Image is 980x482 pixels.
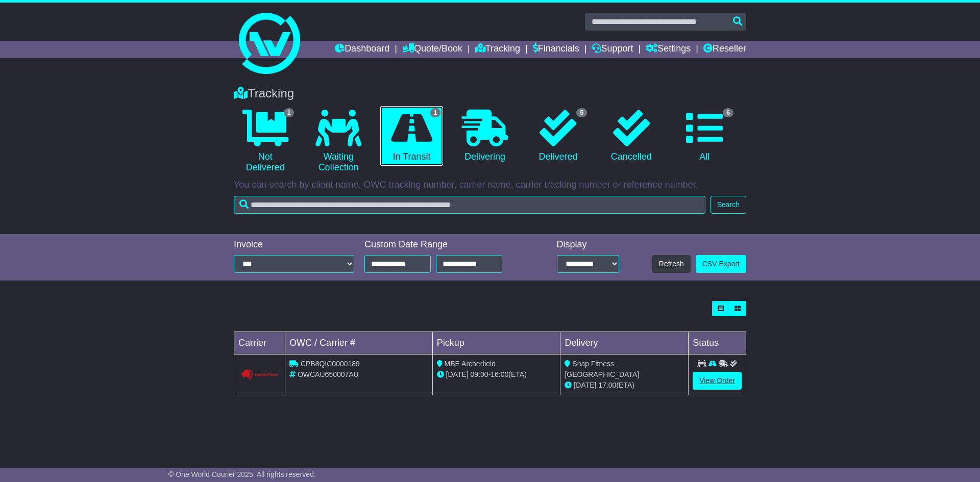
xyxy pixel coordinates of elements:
a: Financials [533,41,579,58]
div: Invoice [234,239,354,250]
span: 6 [723,108,733,117]
div: (ETA) [565,380,684,391]
span: [DATE] [446,370,469,378]
td: Carrier [234,332,285,354]
span: 1 [284,108,295,117]
td: Delivery [560,332,689,354]
span: 5 [576,108,587,117]
span: 16:00 [491,370,508,378]
span: 17:00 [598,381,616,389]
td: Pickup [432,332,560,354]
span: OWCAU650007AU [298,370,359,378]
td: Status [689,332,746,354]
a: CSV Export [696,255,746,273]
p: You can search by client name, OWC tracking number, carrier name, carrier tracking number or refe... [234,180,746,191]
span: 09:00 [471,370,488,378]
span: CPB8QIC0000189 [301,360,360,368]
span: [DATE] [574,381,596,389]
div: - (ETA) [437,369,556,380]
div: Tracking [229,86,751,101]
a: Reseller [703,41,746,58]
a: View Order [693,372,742,390]
a: Dashboard [335,41,389,58]
a: 5 Delivered [527,106,590,166]
a: Quote/Book [402,41,462,58]
span: 1 [430,108,441,117]
button: Refresh [652,255,691,273]
button: Search [710,196,746,214]
a: Tracking [475,41,520,58]
img: GetCarrierServiceLogo [240,369,279,381]
a: 1 Not Delivered [234,106,297,177]
a: Settings [646,41,691,58]
div: Display [557,239,619,250]
a: 1 In Transit [380,106,443,166]
td: OWC / Carrier # [285,332,433,354]
a: Cancelled [600,106,663,166]
span: Snap Fitness [GEOGRAPHIC_DATA] [565,360,639,378]
a: Delivering [453,106,516,166]
a: 6 All [673,106,736,166]
span: MBE Archerfield [445,360,496,368]
a: Support [592,41,633,58]
a: Waiting Collection [307,106,370,177]
div: Custom Date Range [364,239,528,250]
span: © One World Courier 2025. All rights reserved. [168,470,316,478]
